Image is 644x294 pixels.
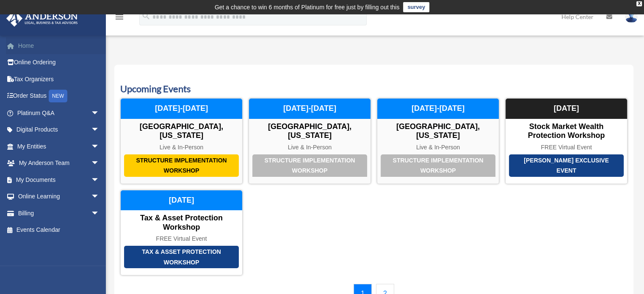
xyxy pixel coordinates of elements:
[506,144,627,151] div: FREE Virtual Event
[6,171,112,188] a: My Documentsarrow_drop_down
[6,155,112,172] a: My Anderson Teamarrow_drop_down
[120,190,243,275] a: Tax & Asset Protection Workshop Tax & Asset Protection Workshop FREE Virtual Event [DATE]
[505,98,627,184] a: [PERSON_NAME] Exclusive Event Stock Market Wealth Protection Workshop FREE Virtual Event [DATE]
[252,154,367,177] div: Structure Implementation Workshop
[91,171,108,189] span: arrow_drop_down
[377,98,499,184] a: Structure Implementation Workshop [GEOGRAPHIC_DATA], [US_STATE] Live & In-Person [DATE]-[DATE]
[121,99,242,119] div: [DATE]-[DATE]
[636,1,642,6] div: close
[91,104,108,122] span: arrow_drop_down
[124,246,239,268] div: Tax & Asset Protection Workshop
[625,11,638,23] img: User Pic
[121,122,242,140] div: [GEOGRAPHIC_DATA], [US_STATE]
[249,98,371,184] a: Structure Implementation Workshop [GEOGRAPHIC_DATA], [US_STATE] Live & In-Person [DATE]-[DATE]
[121,214,242,232] div: Tax & Asset Protection Workshop
[49,90,67,102] div: NEW
[91,205,108,222] span: arrow_drop_down
[249,122,370,140] div: [GEOGRAPHIC_DATA], [US_STATE]
[120,98,243,184] a: Structure Implementation Workshop [GEOGRAPHIC_DATA], [US_STATE] Live & In-Person [DATE]-[DATE]
[120,82,627,96] h3: Upcoming Events
[249,99,370,119] div: [DATE]-[DATE]
[6,54,112,71] a: Online Ordering
[114,12,124,22] i: menu
[121,235,242,242] div: FREE Virtual Event
[6,222,108,239] a: Events Calendar
[121,144,242,151] div: Live & In-Person
[506,122,627,140] div: Stock Market Wealth Protection Workshop
[91,188,108,206] span: arrow_drop_down
[6,138,112,155] a: My Entitiesarrow_drop_down
[377,122,499,140] div: [GEOGRAPHIC_DATA], [US_STATE]
[91,138,108,155] span: arrow_drop_down
[403,2,429,12] a: survey
[141,11,151,21] i: search
[114,15,124,22] a: menu
[91,155,108,172] span: arrow_drop_down
[6,121,112,138] a: Digital Productsarrow_drop_down
[6,205,112,222] a: Billingarrow_drop_down
[506,99,627,119] div: [DATE]
[6,188,112,205] a: Online Learningarrow_drop_down
[509,154,624,177] div: [PERSON_NAME] Exclusive Event
[91,121,108,139] span: arrow_drop_down
[4,10,80,27] img: Anderson Advisors Platinum Portal
[215,2,400,12] div: Get a chance to win 6 months of Platinum for free just by filling out this
[124,154,239,177] div: Structure Implementation Workshop
[6,88,112,105] a: Order StatusNEW
[6,71,112,88] a: Tax Organizers
[377,99,499,119] div: [DATE]-[DATE]
[377,144,499,151] div: Live & In-Person
[6,37,112,54] a: Home
[249,144,370,151] div: Live & In-Person
[6,104,112,121] a: Platinum Q&Aarrow_drop_down
[121,190,242,211] div: [DATE]
[381,154,495,177] div: Structure Implementation Workshop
